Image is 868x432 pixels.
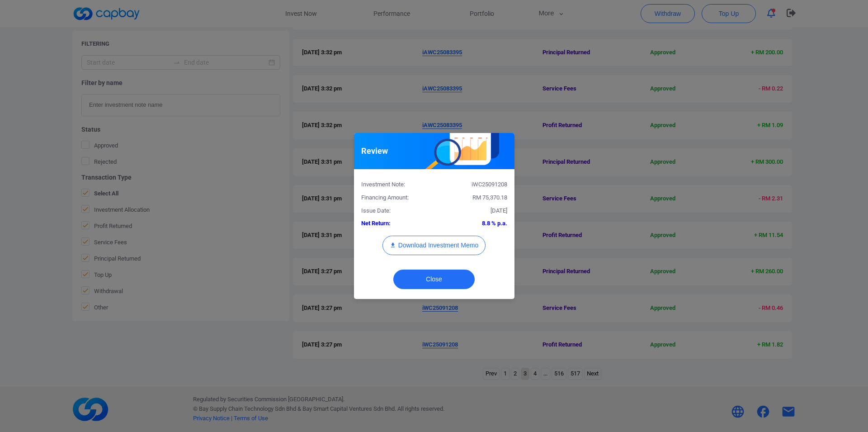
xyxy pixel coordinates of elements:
h5: Review [361,146,388,157]
div: Financing Amount: [354,193,434,203]
div: Issue Date: [354,206,434,216]
div: Net Return: [354,219,434,228]
button: Close [393,270,475,289]
span: RM 75,370.18 [472,194,507,201]
button: Download Investment Memo [382,236,486,255]
div: [DATE] [434,206,514,216]
div: iWC25091208 [434,180,514,190]
div: Investment Note: [354,180,434,190]
div: 8.8 % p.a. [434,219,514,228]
